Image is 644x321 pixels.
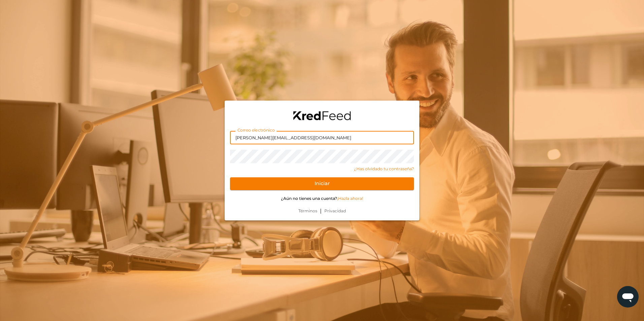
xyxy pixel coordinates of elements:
a: ¡Hazla ahora! [337,196,363,201]
p: ¿Aún no tienes una cuenta? [230,195,414,202]
button: Iniciar [230,177,414,190]
img: chatIcon [621,290,635,304]
a: ¿Has olvidado tu contraseña? [230,166,414,172]
a: Privacidad [322,208,349,214]
img: logo-black.png [293,111,351,120]
div: | [225,207,419,220]
a: Términos [296,208,320,214]
label: Correo electrónico [235,128,277,134]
